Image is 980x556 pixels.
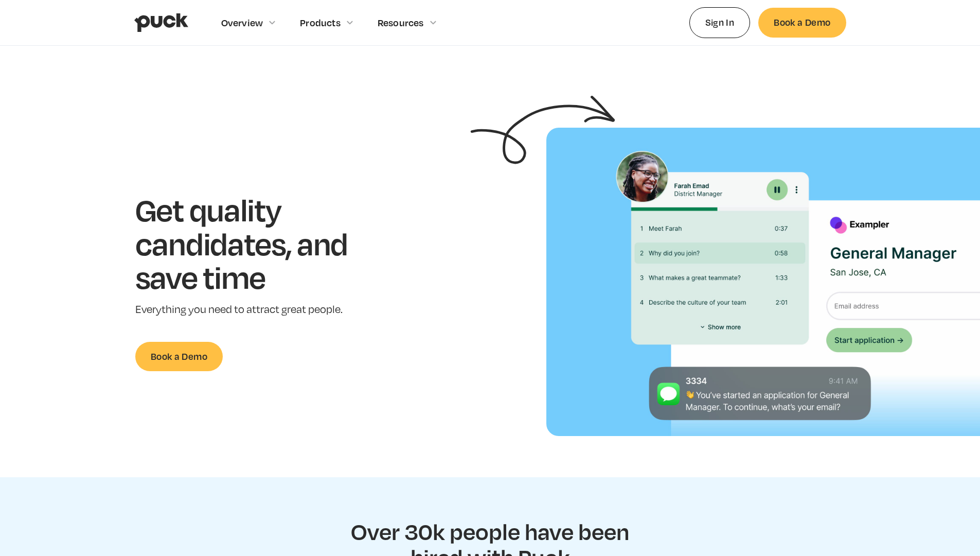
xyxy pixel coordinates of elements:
div: Overview [221,17,263,28]
p: Everything you need to attract great people. [135,302,380,317]
a: Sign In [689,7,751,38]
div: Resources [378,17,424,28]
a: Book a Demo [135,342,223,371]
div: Products [300,17,341,28]
a: Book a Demo [758,8,846,37]
h1: Get quality candidates, and save time [135,193,380,294]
